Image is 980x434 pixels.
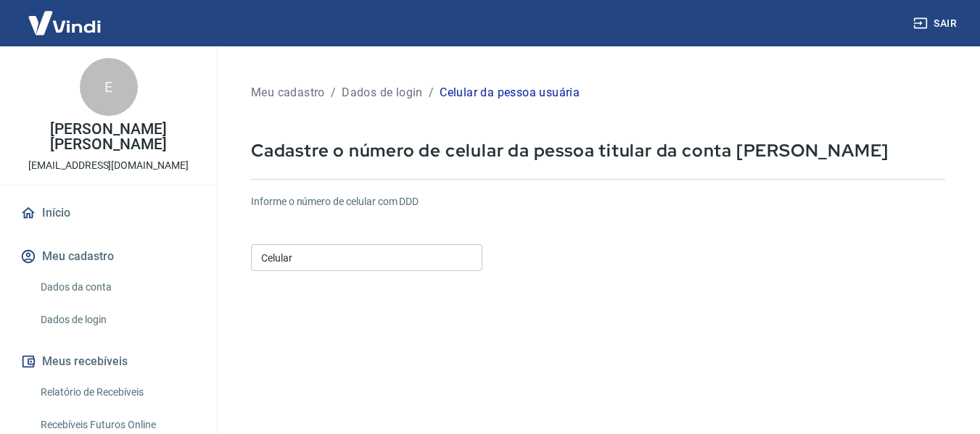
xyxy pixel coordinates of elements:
[35,377,199,407] a: Relatório de Recebíveis
[251,84,325,101] p: Meu cadastro
[17,197,199,229] a: Início
[35,305,199,335] a: Dados de login
[251,139,945,162] p: Cadastre o número de celular da pessoa titular da conta [PERSON_NAME]
[342,84,423,101] p: Dados de login
[331,84,336,101] p: /
[17,346,199,377] button: Meus recebíveis
[17,1,112,45] img: Vindi
[440,84,580,101] p: Celular da pessoa usuária
[17,241,199,272] button: Meu cadastro
[251,194,945,209] h6: Informe o número de celular com DDD
[429,84,434,101] p: /
[12,122,205,152] p: [PERSON_NAME] [PERSON_NAME]
[28,158,189,173] p: [EMAIL_ADDRESS][DOMAIN_NAME]
[910,10,963,37] button: Sair
[35,272,199,302] a: Dados da conta
[80,58,138,116] div: E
